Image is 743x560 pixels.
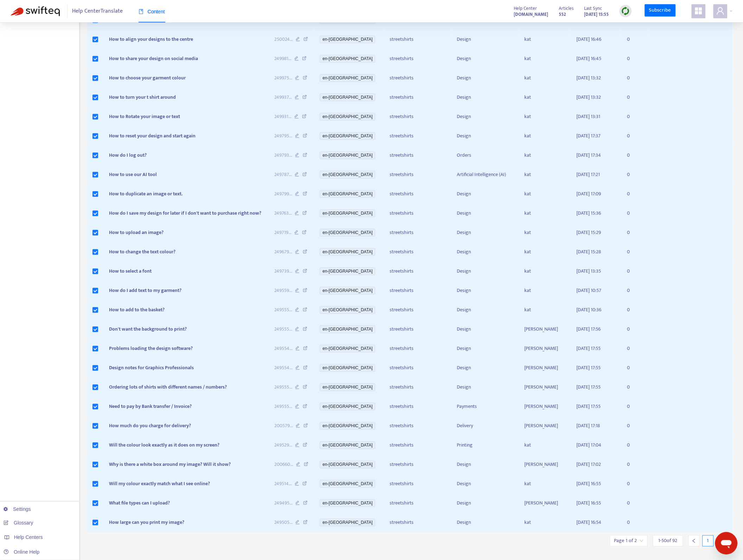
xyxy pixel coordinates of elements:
[274,422,293,430] span: 200579 ...
[621,146,649,165] td: 0
[518,281,570,300] td: kat
[384,474,451,494] td: streetshirts
[274,209,292,217] span: 249763 ...
[518,49,570,69] td: kat
[645,4,675,17] a: Subscribe
[576,267,601,275] span: [DATE] 13:35
[451,397,518,416] td: Payments
[384,184,451,204] td: streetshirts
[320,132,375,140] span: en-[GEOGRAPHIC_DATA]
[320,267,375,275] span: en-[GEOGRAPHIC_DATA]
[451,281,518,300] td: Design
[384,455,451,474] td: streetshirts
[621,378,649,397] td: 0
[274,306,292,314] span: 249555 ...
[451,300,518,320] td: Design
[518,107,570,126] td: kat
[559,11,566,18] strong: 552
[621,513,649,532] td: 0
[384,436,451,455] td: streetshirts
[109,93,176,101] span: How to turn your t shirt around
[4,520,33,526] a: Glossary
[621,30,649,49] td: 0
[109,402,192,410] span: Need to pay by Bank transfer / Invoice?
[451,49,518,69] td: Design
[451,358,518,378] td: Design
[109,170,157,178] span: How to use our AI tool
[320,480,375,488] span: en-[GEOGRAPHIC_DATA]
[274,151,292,159] span: 249793 ...
[109,132,196,140] span: How to reset your design and start again
[621,474,649,494] td: 0
[274,461,293,468] span: 200660 ...
[109,441,219,449] span: Will the colour look exactly as it does on my screen?
[451,69,518,88] td: Design
[576,460,601,468] span: [DATE] 17:02
[621,300,649,320] td: 0
[451,184,518,204] td: Design
[576,383,601,391] span: [DATE] 17:55
[109,151,147,159] span: How do I log out?
[621,49,649,69] td: 0
[576,441,601,449] span: [DATE] 17:04
[109,383,227,391] span: Ordering lots of shirts with different names / numbers?
[384,126,451,146] td: streetshirts
[274,113,292,121] span: 249931 ...
[384,281,451,300] td: streetshirts
[451,416,518,436] td: Delivery
[518,223,570,242] td: kat
[576,480,601,488] span: [DATE] 16:55
[320,35,375,43] span: en-[GEOGRAPHIC_DATA]
[451,223,518,242] td: Design
[320,422,375,430] span: en-[GEOGRAPHIC_DATA]
[320,55,375,63] span: en-[GEOGRAPHIC_DATA]
[576,93,601,101] span: [DATE] 13:32
[320,171,375,178] span: en-[GEOGRAPHIC_DATA]
[621,436,649,455] td: 0
[451,494,518,513] td: Design
[451,107,518,126] td: Design
[518,455,570,474] td: [PERSON_NAME]
[518,494,570,513] td: [PERSON_NAME]
[274,267,292,275] span: 249739 ...
[518,358,570,378] td: [PERSON_NAME]
[274,190,292,198] span: 249799 ...
[109,54,198,63] span: How to share your design on social media
[716,7,724,15] span: user
[320,113,375,121] span: en-[GEOGRAPHIC_DATA]
[451,455,518,474] td: Design
[576,344,601,352] span: [DATE] 17:55
[621,455,649,474] td: 0
[621,262,649,281] td: 0
[384,165,451,184] td: streetshirts
[384,513,451,532] td: streetshirts
[274,499,293,507] span: 249495 ...
[320,209,375,217] span: en-[GEOGRAPHIC_DATA]
[320,519,375,526] span: en-[GEOGRAPHIC_DATA]
[320,461,375,468] span: en-[GEOGRAPHIC_DATA]
[621,397,649,416] td: 0
[320,229,375,236] span: en-[GEOGRAPHIC_DATA]
[109,248,175,256] span: How to change the text colour?
[621,339,649,358] td: 0
[384,339,451,358] td: streetshirts
[576,54,601,63] span: [DATE] 16:45
[576,132,601,140] span: [DATE] 17:37
[621,126,649,146] td: 0
[694,7,703,15] span: appstore
[576,190,601,198] span: [DATE] 17:09
[518,184,570,204] td: kat
[584,5,602,12] span: Last Sync
[518,69,570,88] td: kat
[11,6,60,16] img: Swifteq
[514,11,548,18] strong: [DOMAIN_NAME]
[621,416,649,436] td: 0
[451,474,518,494] td: Design
[384,107,451,126] td: streetshirts
[621,7,630,15] img: sync.dc5367851b00ba804db3.png
[514,5,537,12] span: Help Center
[621,88,649,107] td: 0
[384,223,451,242] td: streetshirts
[320,441,375,449] span: en-[GEOGRAPHIC_DATA]
[109,518,184,526] span: How large can you print my image?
